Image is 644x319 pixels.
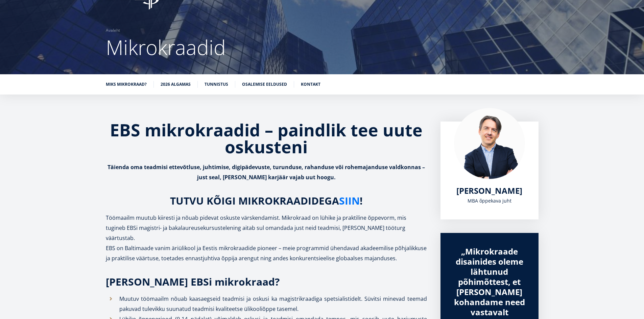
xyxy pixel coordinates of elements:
a: Osalemise eeldused [242,81,287,88]
span: [PERSON_NAME] [456,185,522,196]
a: Miks mikrokraad? [106,81,147,88]
a: SIIN [339,196,360,206]
a: Avaleht [106,27,120,34]
p: Töömaailm muutub kiiresti ja nõuab pidevat oskuste värskendamist. Mikrokraad on lühike ja praktil... [106,213,427,263]
strong: EBS mikrokraadid – paindlik tee uute oskusteni [110,118,423,158]
p: Muutuv töömaailm nõuab kaasaegseid teadmisi ja oskusi ka magistrikraadiga spetsialistidelt. Süvit... [119,294,427,314]
strong: Täienda oma teadmisi ettevõtluse, juhtimise, digipädevuste, turunduse, rahanduse või rohemajandus... [108,163,425,181]
a: Tunnistus [205,81,228,88]
a: Kontakt [301,81,320,88]
strong: TUTVU KÕIGI MIKROKRAADIDEGA ! [170,194,363,208]
a: 2026 algamas [161,81,191,88]
strong: [PERSON_NAME] EBSi mikrokraad? [106,275,280,289]
span: Mikrokraadid [106,33,226,61]
div: MBA õppekava juht [454,196,525,206]
img: Marko Rillo [454,108,525,179]
a: [PERSON_NAME] [456,186,522,196]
